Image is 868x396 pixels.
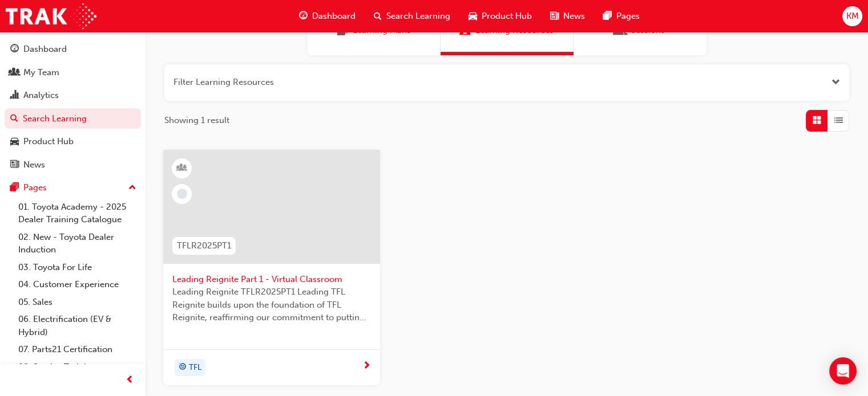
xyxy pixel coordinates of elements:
a: 05. Sales [14,293,141,311]
span: Grid [813,114,821,127]
span: guage-icon [299,9,308,23]
button: KM [842,6,862,26]
button: Pages [5,177,141,198]
span: Product Hub [482,10,532,23]
a: guage-iconDashboard [290,5,365,28]
span: up-icon [128,181,136,195]
button: DashboardMy TeamAnalyticsSearch LearningProduct HubNews [5,36,141,177]
span: KM [846,10,858,23]
span: car-icon [469,9,477,23]
span: search-icon [374,9,382,23]
span: people-icon [10,68,19,78]
span: TFL [189,361,201,374]
span: Leading Reignite TFLR2025PT1 Leading TFL Reignite builds upon the foundation of TFL Reignite, rea... [172,285,371,324]
div: My Team [23,66,59,79]
span: pages-icon [10,183,19,193]
img: Trak [6,3,96,29]
span: prev-icon [126,373,134,387]
a: 01. Toyota Academy - 2025 Dealer Training Catalogue [14,198,141,228]
span: Learning Resources [459,24,471,37]
a: My Team [5,62,141,83]
a: 06. Electrification (EV & Hybrid) [14,311,141,341]
span: pages-icon [603,9,612,23]
a: News [5,154,141,175]
span: Pages [616,10,640,23]
div: Product Hub [23,135,74,148]
span: learningRecordVerb_NONE-icon [177,189,187,199]
span: target-icon [179,360,187,375]
div: Pages [23,181,47,194]
div: Analytics [23,89,59,102]
span: news-icon [550,9,559,23]
div: News [23,158,45,172]
span: News [563,10,585,23]
span: Search Learning [386,10,450,23]
a: 03. Toyota For Life [14,259,141,276]
span: Sessions [615,24,627,37]
a: 08. Service Training [14,358,141,376]
div: Open Intercom Messenger [829,357,857,385]
a: Product Hub [5,131,141,152]
button: Open the filter [831,76,840,89]
span: List [834,114,843,127]
a: Search Learning [5,108,141,129]
span: learningResourceType_INSTRUCTOR_LED-icon [178,161,186,175]
a: TFLR2025PT1Leading Reignite Part 1 - Virtual ClassroomLeading Reignite TFLR2025PT1 Leading TFL Re... [163,150,380,385]
span: guage-icon [10,44,19,55]
div: Dashboard [23,43,67,56]
span: next-icon [362,361,371,371]
a: news-iconNews [541,5,594,28]
span: Leading Reignite Part 1 - Virtual Classroom [172,273,371,286]
span: Learning Plans [337,24,348,37]
span: news-icon [10,160,19,170]
a: 07. Parts21 Certification [14,341,141,358]
span: Dashboard [312,10,356,23]
a: pages-iconPages [594,5,649,28]
a: 02. New - Toyota Dealer Induction [14,228,141,259]
a: search-iconSearch Learning [365,5,459,28]
span: TFLR2025PT1 [177,239,231,252]
span: Showing 1 result [164,114,229,127]
span: car-icon [10,137,19,147]
a: Dashboard [5,39,141,60]
span: chart-icon [10,91,19,101]
span: search-icon [10,114,18,124]
a: car-iconProduct Hub [459,5,541,28]
a: Analytics [5,85,141,106]
a: 04. Customer Experience [14,276,141,293]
